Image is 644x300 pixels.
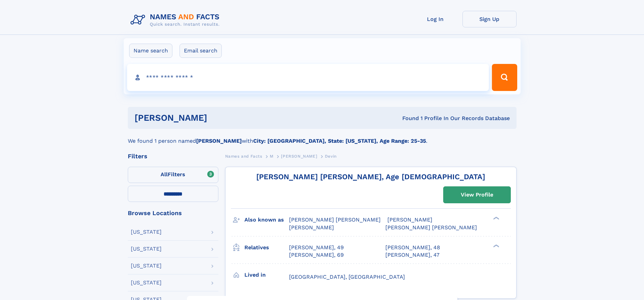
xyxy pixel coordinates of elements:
[127,64,489,91] input: search input
[408,11,462,27] a: Log In
[289,244,344,251] a: [PERSON_NAME], 49
[385,251,439,259] a: [PERSON_NAME], 47
[325,154,337,159] span: Devin
[244,269,289,281] h3: Lived in
[225,152,262,160] a: Names and Facts
[270,154,273,159] span: M
[131,246,162,252] div: [US_STATE]
[444,187,510,203] a: View Profile
[161,171,168,178] span: All
[270,152,273,160] a: M
[387,216,432,223] span: [PERSON_NAME]
[385,224,477,231] span: [PERSON_NAME] [PERSON_NAME]
[385,244,440,251] a: [PERSON_NAME], 48
[289,224,334,231] span: [PERSON_NAME]
[256,172,485,181] a: [PERSON_NAME] [PERSON_NAME], Age [DEMOGRAPHIC_DATA]
[244,242,289,253] h3: Relatives
[305,115,510,122] div: Found 1 Profile In Our Records Database
[128,210,218,216] div: Browse Locations
[131,280,162,285] div: [US_STATE]
[281,152,317,160] a: [PERSON_NAME]
[135,114,305,122] h1: [PERSON_NAME]
[492,216,500,221] div: ❯
[289,251,344,259] a: [PERSON_NAME], 69
[244,214,289,226] h3: Also known as
[128,11,225,29] img: Logo Names and Facts
[461,187,493,203] div: View Profile
[128,167,218,183] label: Filters
[131,229,162,235] div: [US_STATE]
[462,11,517,27] a: Sign Up
[196,138,242,144] b: [PERSON_NAME]
[129,44,172,58] label: Name search
[281,154,317,159] span: [PERSON_NAME]
[289,216,381,223] span: [PERSON_NAME] [PERSON_NAME]
[131,263,162,269] div: [US_STATE]
[128,129,517,145] div: We found 1 person named with .
[289,274,405,280] span: [GEOGRAPHIC_DATA], [GEOGRAPHIC_DATA]
[128,153,218,159] div: Filters
[492,244,500,248] div: ❯
[253,138,426,144] b: City: [GEOGRAPHIC_DATA], State: [US_STATE], Age Range: 25-35
[180,44,222,58] label: Email search
[492,64,517,91] button: Search Button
